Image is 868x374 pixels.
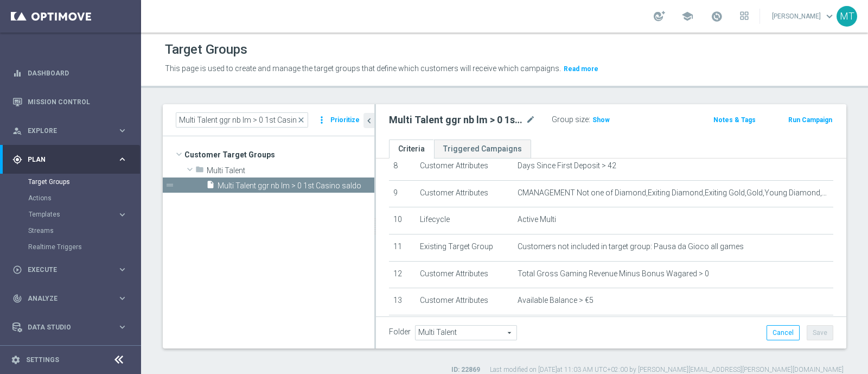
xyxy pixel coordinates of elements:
a: [PERSON_NAME]keyboard_arrow_down [771,8,837,24]
div: Data Studio [12,322,117,332]
span: Days Since First Deposit > 42 [518,161,616,170]
div: Templates [29,211,117,218]
i: play_circle_outline [12,265,22,275]
div: Realtime Triggers [28,239,140,255]
i: track_changes [12,294,22,303]
span: keyboard_arrow_down [824,10,835,22]
span: Plan [28,156,117,163]
div: Dashboard [12,59,127,87]
h2: Multi Talent ggr nb lm > 0 1st Casino saldo [389,113,524,126]
td: Customer Attributes [416,315,513,342]
a: Optibot [28,341,113,370]
span: Active Multi [518,215,556,224]
div: Templates [28,206,140,223]
span: Execute [28,267,117,273]
span: Multi Talent [207,166,374,175]
button: Save [807,325,833,340]
div: Optibot [12,341,127,370]
div: Execute [12,265,117,275]
button: Notes & Tags [712,114,757,126]
td: Customer Attributes [416,288,513,315]
i: keyboard_arrow_right [117,322,127,332]
a: Realtime Triggers [28,243,113,251]
td: Lifecycle [416,207,513,234]
button: Prioritize [329,113,361,128]
a: Streams [28,226,113,235]
td: Customer Attributes [416,154,513,181]
label: : [589,115,590,124]
button: Read more [563,63,599,75]
i: keyboard_arrow_right [117,293,127,303]
button: equalizer Dashboard [12,69,128,78]
span: Data Studio [28,324,117,331]
a: Target Groups [28,178,113,186]
div: Target Groups [28,174,140,190]
button: Templates keyboard_arrow_right [28,210,128,219]
td: 10 [389,207,416,234]
button: Cancel [767,325,800,340]
i: person_search [12,126,22,136]
a: Criteria [389,140,434,159]
button: Data Studio keyboard_arrow_right [12,323,128,332]
td: 8 [389,154,416,181]
i: keyboard_arrow_right [117,125,127,136]
a: Triggered Campaigns [434,140,531,159]
td: 9 [389,180,416,207]
div: Analyze [12,294,117,303]
span: close [297,116,305,124]
span: Templates [29,211,106,218]
label: Group size [552,115,589,124]
span: Explore [28,128,117,134]
i: insert_drive_file [206,180,215,193]
i: keyboard_arrow_right [117,210,127,220]
td: Customer Attributes [416,180,513,207]
a: Actions [28,194,113,202]
td: 13 [389,288,416,315]
a: Settings [26,357,59,363]
button: Run Campaign [787,114,833,126]
i: settings [11,355,21,365]
td: Existing Target Group [416,234,513,261]
i: gps_fixed [12,155,22,164]
div: Plan [12,155,117,164]
span: Total Gross Gaming Revenue Minus Bonus Wagared > 0 [518,269,709,278]
a: Dashboard [28,59,127,87]
button: track_changes Analyze keyboard_arrow_right [12,294,128,303]
input: Quick find group or folder [176,112,308,128]
button: chevron_left [363,113,374,128]
span: school [681,10,693,22]
div: Streams [28,223,140,239]
span: This page is used to create and manage the target groups that define which customers will receive... [165,64,561,73]
i: keyboard_arrow_right [117,264,127,275]
h1: Target Groups [165,42,247,58]
span: Analyze [28,295,117,302]
td: Customer Attributes [416,261,513,288]
span: Customers not included in target group: Pausa da Gioco all games [518,242,744,251]
div: MT [837,6,857,27]
span: Available Balance > €5 [518,296,593,305]
label: Folder [389,327,411,337]
button: play_circle_outline Execute keyboard_arrow_right [12,265,128,274]
i: equalizer [12,68,22,78]
div: Mission Control [12,87,127,116]
i: chevron_left [364,116,374,126]
span: Customer Target Groups [184,147,374,162]
td: 14 [389,315,416,342]
div: Explore [12,126,117,136]
button: gps_fixed Plan keyboard_arrow_right [12,155,128,164]
button: Mission Control [12,98,128,106]
div: Actions [28,190,140,206]
span: Multi Talent ggr nb lm &gt; 0 1st Casino saldo [218,181,374,191]
i: mode_edit [526,113,535,126]
span: CMANAGEMENT Not one of Diamond,Exiting Diamond,Exiting Gold,Gold,Young Diamond,Young Gold,Exiting... [518,188,829,198]
i: keyboard_arrow_right [117,154,127,164]
button: person_search Explore keyboard_arrow_right [12,126,128,135]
